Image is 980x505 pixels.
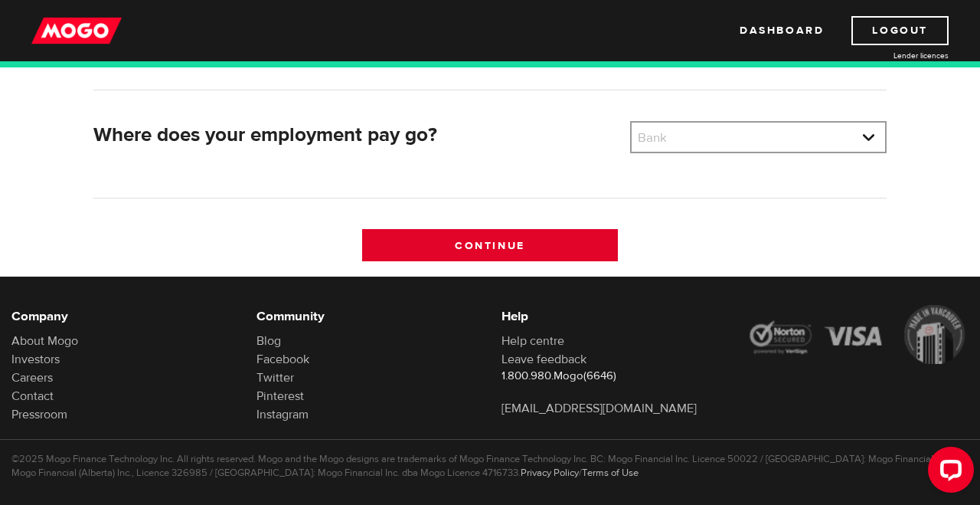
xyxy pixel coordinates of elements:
[11,407,67,422] a: Pressroom
[362,229,619,261] input: Continue
[256,352,309,367] a: Facebook
[501,307,724,326] h6: Help
[740,16,824,45] a: Dashboard
[93,123,619,147] h2: Where does your employment pay go?
[916,441,980,505] iframe: LiveChat chat widget
[256,307,479,326] h6: Community
[256,407,309,422] a: Instagram
[256,389,304,404] a: Pinterest
[256,333,281,349] a: Blog
[31,16,122,45] img: mogo_logo-11ee424be714fa7cbb0f0f49df9e16ec.png
[11,370,53,385] a: Careers
[11,333,78,349] a: About Mogo
[851,16,949,45] a: Logout
[501,352,586,367] a: Leave feedback
[746,305,969,365] img: legal-icons-92a2ffecb4d32d839781d1b4e4802d7b.png
[521,467,579,479] a: Privacy Policy
[501,369,724,384] p: 1.800.980.Mogo(6646)
[11,307,234,326] h6: Company
[11,352,60,367] a: Investors
[501,333,564,349] a: Help centre
[834,50,949,61] a: Lender licences
[11,452,969,480] p: ©2025 Mogo Finance Technology Inc. All rights reserved. Mogo and the Mogo designs are trademarks ...
[582,467,639,479] a: Terms of Use
[256,370,294,385] a: Twitter
[501,401,697,416] a: [EMAIL_ADDRESS][DOMAIN_NAME]
[11,389,54,404] a: Contact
